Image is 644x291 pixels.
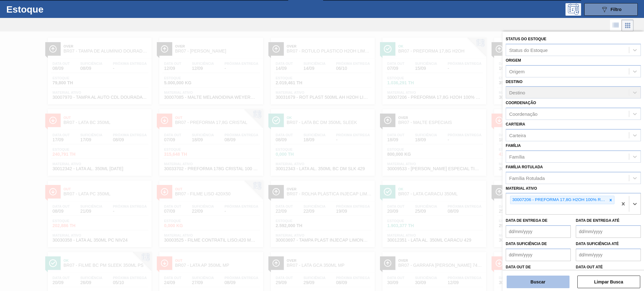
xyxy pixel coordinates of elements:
div: Visão em Lista [610,20,622,31]
label: Status do Estoque [506,37,546,41]
label: Material ativo [506,186,537,191]
label: Data de Entrega até [576,218,619,223]
div: Coordenação [509,111,537,117]
div: Status do Estoque [509,47,548,53]
label: Família [506,143,521,148]
input: dd/mm/yyyy [576,225,641,238]
div: Família Rotulada [509,175,545,181]
label: Origem [506,58,521,63]
div: Visão em Cards [622,20,634,31]
label: Data de Entrega de [506,218,548,223]
label: Data out de [506,265,531,269]
input: dd/mm/yyyy [506,249,571,261]
div: 30007206 - PREFORMA 17,8G H2OH 100% RECICLADA [510,196,607,204]
label: Data suficiência de [506,242,547,246]
div: Pogramando: nenhum usuário selecionado [565,3,581,16]
label: Data out até [576,265,603,269]
div: Carteira [509,132,526,138]
button: Filtro [584,3,638,16]
label: Destino [506,80,522,84]
div: Família [509,154,525,159]
div: Origem [509,69,525,74]
input: dd/mm/yyyy [506,225,571,238]
label: Carteira [506,122,525,126]
label: Coordenação [506,101,536,105]
h1: Estoque [6,6,101,13]
span: Filtro [611,7,622,12]
label: Família Rotulada [506,165,543,169]
input: dd/mm/yyyy [576,249,641,261]
label: Data suficiência até [576,242,619,246]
